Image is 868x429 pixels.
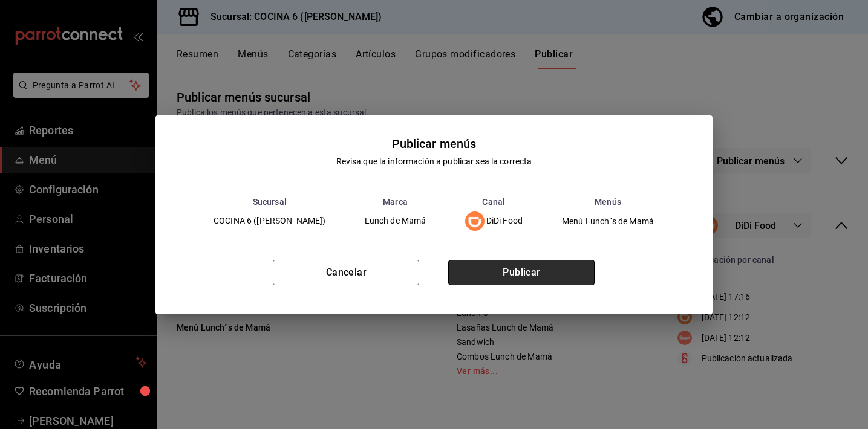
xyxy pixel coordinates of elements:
button: Cancelar [273,260,419,285]
th: Sucursal [194,197,345,207]
div: DiDi Food [465,211,523,231]
td: Lunch de Mamá [345,207,446,236]
td: COCINA 6 ([PERSON_NAME]) [194,207,345,236]
div: Revisa que la información a publicar sea la correcta [336,155,532,168]
th: Menús [542,197,674,207]
span: Menú Lunch´s de Mamá [562,217,654,225]
button: Publicar [448,260,595,285]
th: Canal [446,197,543,207]
th: Marca [345,197,446,207]
div: Publicar menús [392,135,477,153]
